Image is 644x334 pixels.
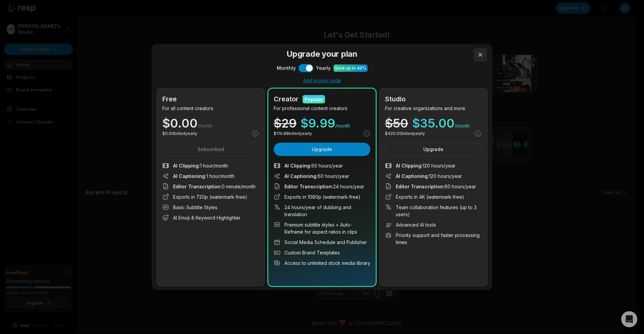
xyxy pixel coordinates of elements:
[396,173,429,179] span: AI Captioning :
[385,131,425,137] p: $ 420.00 billed yearly
[335,65,366,71] div: Save up to 40%
[162,204,259,211] li: Basic Subtitle Styles
[284,162,343,169] span: 60 hours/year
[385,143,482,156] button: Upgrade
[162,214,259,221] li: AI Emoji & Keyword Highlighter
[621,311,637,327] div: Open Intercom Messenger
[162,94,177,104] h2: Free
[162,105,259,112] p: For all content creators
[274,94,299,104] h2: Creator
[274,105,370,112] p: For professional content creators
[173,183,256,190] span: 0 minute/month
[274,259,370,267] li: Access to unlimited stock media library
[284,184,333,189] span: Editor Transcription :
[396,162,455,169] span: 120 hours/year
[396,183,476,190] span: 60 hours/year
[173,173,206,179] span: AI Captioning :
[157,48,487,60] h3: Upgrade your plan
[385,117,408,129] div: $ 50
[412,117,454,129] span: $ 35.00
[385,94,406,104] h2: Studio
[284,173,349,180] span: 60 hours/year
[385,221,482,228] li: Advanced AI tools
[284,173,318,179] span: AI Captioning :
[274,143,370,156] button: Upgrade
[173,162,228,169] span: 1 hour/month
[162,193,259,200] li: Exports in 720p (watermark-free)
[277,64,296,71] span: Monthly
[454,123,470,129] span: /month
[162,117,198,129] span: $ 0.00
[385,105,482,112] p: For creative organizations and more
[284,163,311,169] span: AI Clipping :
[301,117,335,129] span: $ 9.99
[274,117,297,129] div: $ 29
[305,96,323,103] div: Popular
[274,249,370,256] li: Custom Brand Templates
[274,204,370,218] li: 24 hours/year of dubbing and translation
[385,232,482,246] li: Priority support and faster processing times
[385,193,482,200] li: Exports in 4K (watermark-free)
[274,193,370,200] li: Exports in 1080p (watermark-free)
[274,131,312,137] p: $ 119.88 billed yearly
[284,183,364,190] span: 24 hours/year
[173,173,234,180] span: 1 hour/month
[335,123,350,129] span: /month
[396,173,462,180] span: 120 hours/year
[157,78,487,84] div: Add promo code
[162,131,197,137] p: $ 0.00 billed yearly
[274,239,370,246] li: Social Media Schedule and Publisher
[316,64,331,71] span: Yearly
[396,163,423,169] span: AI Clipping :
[173,163,200,169] span: AI Clipping :
[198,123,213,129] span: /month
[173,184,222,189] span: Editor Transcription :
[385,204,482,218] li: Team collaboration features (up to 3 users)
[274,221,370,235] li: Premium subtitle styles + Auto-Reframe for aspect ratios in clips
[396,184,444,189] span: Editor Transcription :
